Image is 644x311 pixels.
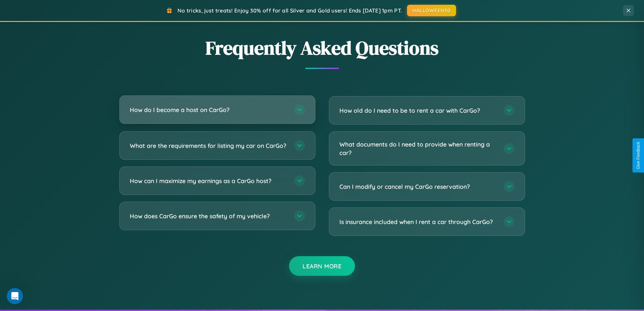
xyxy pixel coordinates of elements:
h3: How does CarGo ensure the safety of my vehicle? [130,212,287,220]
h3: How old do I need to be to rent a car with CarGo? [339,106,497,115]
h3: What are the requirements for listing my car on CarGo? [130,141,287,150]
h2: Frequently Asked Questions [119,35,525,61]
h3: Can I modify or cancel my CarGo reservation? [339,182,497,191]
iframe: Intercom live chat [7,288,23,304]
span: No tricks, just treats! Enjoy 30% off for all Silver and Gold users! Ends [DATE] 1pm PT. [177,7,402,14]
h3: How can I maximize my earnings as a CarGo host? [130,177,287,185]
h3: What documents do I need to provide when renting a car? [339,140,497,157]
div: Give Feedback [636,142,641,169]
button: Learn More [289,256,355,276]
h3: Is insurance included when I rent a car through CarGo? [339,218,497,226]
button: HALLOWEEN30 [407,5,456,16]
h3: How do I become a host on CarGo? [130,106,287,114]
